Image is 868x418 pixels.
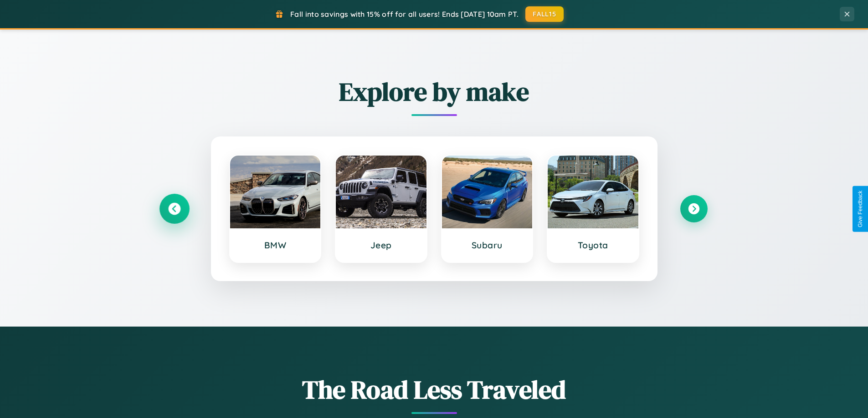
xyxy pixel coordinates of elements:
[557,240,629,251] h3: Toyota
[290,10,519,19] span: Fall into savings with 15% off for all users! Ends [DATE] 10am PT.
[451,240,524,251] h3: Subaru
[857,191,863,227] div: Give Feedback
[345,240,417,251] h3: Jeep
[161,372,708,407] h1: The Road Less Traveled
[161,74,708,109] h2: Explore by make
[239,240,312,251] h3: BMW
[525,6,564,22] button: FALL15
